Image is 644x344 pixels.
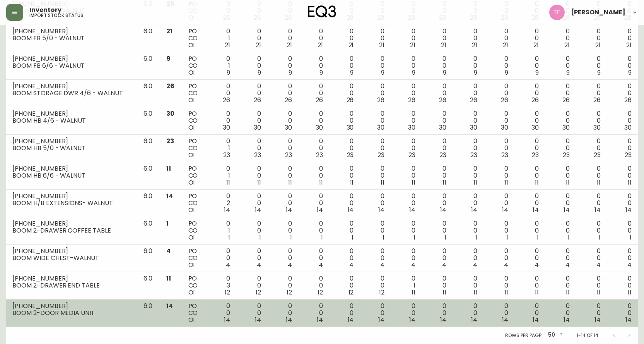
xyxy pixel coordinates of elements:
[506,233,508,242] span: 1
[459,165,477,186] div: 0 0
[212,83,230,104] div: 0 0
[521,55,539,76] div: 0 0
[188,220,200,241] div: PO CO
[490,220,508,241] div: 0 0
[335,138,354,159] div: 0 0
[439,96,446,104] span: 26
[366,165,384,186] div: 0 0
[12,248,131,255] div: [PHONE_NUMBER]
[287,41,292,50] span: 21
[490,83,508,104] div: 0 0
[566,178,570,187] span: 11
[243,193,261,214] div: 0 0
[624,96,632,104] span: 26
[288,178,292,187] span: 11
[289,68,292,77] span: 9
[408,123,415,132] span: 30
[137,217,160,245] td: 6.0
[137,135,160,162] td: 6.0
[243,248,261,269] div: 0 0
[243,110,261,131] div: 0 0
[551,193,570,214] div: 0 0
[273,55,292,76] div: 0 0
[347,123,354,132] span: 30
[304,165,323,186] div: 0 0
[335,83,354,104] div: 0 0
[188,138,200,159] div: PO CO
[243,83,261,104] div: 0 0
[521,28,539,49] div: 0 0
[582,165,601,186] div: 0 0
[335,28,354,49] div: 0 0
[256,41,261,50] span: 21
[443,68,446,77] span: 9
[188,248,200,269] div: PO CO
[366,55,384,76] div: 0 0
[319,68,323,77] span: 9
[501,123,508,132] span: 30
[166,137,174,145] span: 23
[625,205,632,214] span: 14
[613,193,632,214] div: 0 0
[475,233,477,242] span: 1
[503,41,508,50] span: 21
[212,28,230,49] div: 0 1
[257,260,261,269] span: 4
[352,233,354,242] span: 1
[273,193,292,214] div: 0 0
[335,110,354,131] div: 0 0
[273,220,292,241] div: 0 0
[188,55,200,76] div: PO CO
[316,151,323,159] span: 23
[563,151,570,159] span: 23
[428,193,446,214] div: 0 0
[377,123,384,132] span: 30
[408,96,415,104] span: 26
[258,68,261,77] span: 9
[428,55,446,76] div: 0 0
[381,68,384,77] span: 9
[521,165,539,186] div: 0 0
[549,5,565,20] img: 509424b058aae2bad57fee408324c33f
[564,41,570,50] span: 21
[490,248,508,269] div: 0 0
[378,151,384,159] span: 23
[366,110,384,131] div: 0 0
[304,220,323,241] div: 0 0
[397,110,415,131] div: 0 0
[166,246,171,255] span: 4
[501,96,508,104] span: 26
[470,151,477,159] span: 23
[459,138,477,159] div: 0 0
[582,110,601,131] div: 0 0
[593,123,601,132] span: 30
[613,83,632,104] div: 0 0
[582,83,601,104] div: 0 0
[12,200,131,207] div: BOOM H/B EXTENSIONS- WALNUT
[504,178,508,187] span: 11
[188,28,200,49] div: PO CO
[318,41,323,50] span: 21
[304,248,323,269] div: 0 0
[243,165,261,186] div: 0 0
[188,110,200,131] div: PO CO
[188,165,200,186] div: PO CO
[502,205,508,214] span: 14
[521,83,539,104] div: 0 0
[551,83,570,104] div: 0 0
[366,138,384,159] div: 0 0
[413,233,415,242] span: 1
[12,110,131,117] div: [PHONE_NUMBER]
[582,138,601,159] div: 0 0
[166,164,171,173] span: 11
[459,28,477,49] div: 0 0
[12,220,131,227] div: [PHONE_NUMBER]
[290,233,292,242] span: 1
[428,220,446,241] div: 0 0
[304,83,323,104] div: 0 0
[273,110,292,131] div: 0 0
[582,193,601,214] div: 0 0
[582,220,601,241] div: 0 0
[304,110,323,131] div: 0 0
[521,138,539,159] div: 0 0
